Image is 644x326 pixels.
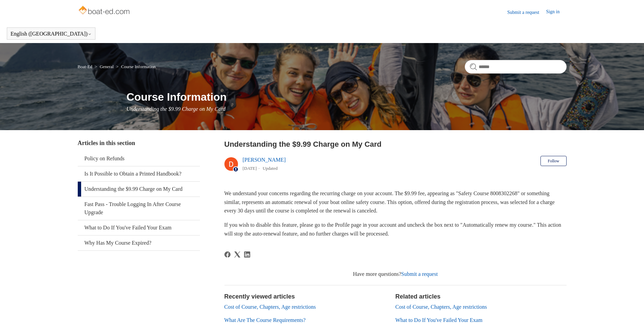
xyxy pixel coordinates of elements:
a: Policy on Refunds [78,151,200,166]
a: Cost of Course, Chapters, Age restrictions [224,304,316,310]
li: General [93,64,115,69]
a: Boat-Ed [78,64,92,69]
button: Follow Article [540,156,566,166]
svg: Share this page on Facebook [224,251,231,258]
a: X Corp [234,251,240,258]
li: Boat-Ed [78,64,94,69]
li: Course Information [115,64,156,69]
input: Search [465,60,567,74]
img: Boat-Ed Help Center home page [78,4,132,18]
a: Understanding the $9.99 Charge on My Card [78,182,200,197]
h2: Recently viewed articles [224,292,389,301]
button: English ([GEOGRAPHIC_DATA]) [11,31,92,37]
a: What Are The Course Requirements? [224,317,306,323]
svg: Share this page on LinkedIn [244,251,250,258]
p: We understand your concerns regarding the recurring charge on your account. The $9.99 fee, appear... [224,189,567,215]
h2: Understanding the $9.99 Charge on My Card [224,139,567,150]
a: Fast Pass - Trouble Logging In After Course Upgrade [78,197,200,220]
a: Why Has My Course Expired? [78,236,200,250]
a: LinkedIn [244,251,250,258]
a: Course Information [121,64,156,69]
h1: Course Information [127,89,567,105]
a: What to Do If You've Failed Your Exam [78,220,200,235]
span: Understanding the $9.99 Charge on My Card [127,106,226,112]
svg: Share this page on X Corp [234,251,240,258]
a: Submit a request [401,271,438,277]
a: [PERSON_NAME] [243,157,286,163]
a: Submit a request [507,9,546,16]
div: Have more questions? [224,270,567,278]
a: General [100,64,114,69]
time: 03/01/2024, 14:29 [243,166,257,171]
a: Is It Possible to Obtain a Printed Handbook? [78,166,200,181]
a: Sign in [546,8,566,16]
a: Cost of Course, Chapters, Age restrictions [395,304,487,310]
span: Articles in this section [78,140,135,146]
h2: Related articles [395,292,567,301]
a: What to Do If You've Failed Your Exam [395,317,483,323]
p: If you wish to disable this feature, please go to the Profile page in your account and uncheck th... [224,221,567,238]
li: Updated [263,166,278,171]
a: Facebook [224,251,231,258]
